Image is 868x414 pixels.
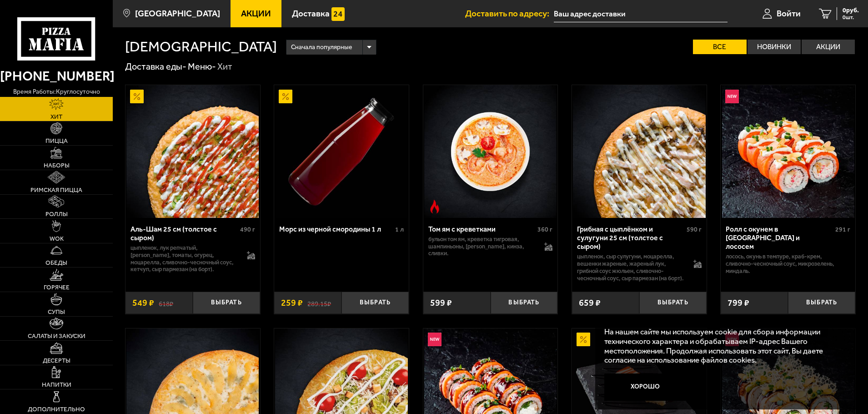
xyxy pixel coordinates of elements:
button: Хорошо [604,374,686,401]
span: Доставка [292,9,330,18]
span: Супы [48,309,65,315]
span: Обеды [45,260,67,266]
span: 590 г [687,226,702,233]
s: 618 ₽ [159,298,173,308]
span: 659 ₽ [579,298,601,308]
span: Дополнительно [28,406,85,413]
s: 289.15 ₽ [307,298,331,308]
img: Акционный [279,90,292,103]
span: Десерты [43,358,70,364]
div: Грибная с цыплёнком и сулугуни 25 см (толстое с сыром) [577,225,684,251]
span: 549 ₽ [132,298,154,308]
img: Острое блюдо [428,200,442,213]
span: Акции [241,9,271,18]
div: Хит [217,61,232,73]
img: Ролл с окунем в темпуре и лососем [722,85,854,217]
span: Пицца [45,138,68,144]
a: Меню- [188,61,216,72]
span: Войти [777,9,801,18]
button: Выбрать [341,292,409,314]
button: Выбрать [193,292,260,314]
span: 259 ₽ [281,298,303,308]
span: 490 г [240,226,255,233]
img: Морс из черной смородины 1 л [275,85,407,217]
span: Напитки [42,382,71,388]
span: WOK [50,236,64,242]
p: лосось, окунь в темпуре, краб-крем, сливочно-чесночный соус, микрозелень, миндаль. [726,253,850,275]
span: Роллы [45,211,68,217]
a: НовинкаРолл с окунем в темпуре и лососем [721,85,855,217]
span: Наборы [44,162,70,169]
span: 599 ₽ [430,298,452,308]
label: Акции [802,40,855,54]
span: [GEOGRAPHIC_DATA] [135,9,220,18]
span: Горячее [44,284,70,291]
img: Новинка [428,333,442,346]
p: цыпленок, лук репчатый, [PERSON_NAME], томаты, огурец, моцарелла, сливочно-чесночный соус, кетчуп... [130,244,238,273]
button: Выбрать [788,292,855,314]
span: 0 руб. [843,7,859,14]
span: Салаты и закуски [28,333,85,339]
label: Новинки [748,40,801,54]
span: Хит [50,114,62,120]
div: Морс из черной смородины 1 л [279,225,393,233]
a: АкционныйМорс из черной смородины 1 л [274,85,409,217]
span: Римская пицца [30,187,82,193]
span: 0 шт. [843,15,859,20]
label: Все [693,40,746,54]
div: Аль-Шам 25 см (толстое с сыром) [130,225,238,242]
span: 360 г [537,226,552,233]
img: Том ям с креветками [424,85,557,217]
img: 15daf4d41897b9f0e9f617042186c801.svg [331,7,345,21]
span: Сначала популярные [291,39,352,56]
img: Аль-Шам 25 см (толстое с сыром) [126,85,259,217]
img: Грибная с цыплёнком и сулугуни 25 см (толстое с сыром) [573,85,705,217]
img: Акционный [130,90,144,103]
img: Акционный [577,333,590,346]
span: 799 ₽ [728,298,749,308]
a: АкционныйАль-Шам 25 см (толстое с сыром) [125,85,260,217]
a: Острое блюдоТом ям с креветками [423,85,558,217]
h1: [DEMOGRAPHIC_DATA] [125,40,277,54]
p: цыпленок, сыр сулугуни, моцарелла, вешенки жареные, жареный лук, грибной соус Жюльен, сливочно-че... [577,253,684,282]
img: Новинка [725,90,739,103]
div: Том ям с креветками [428,225,536,233]
button: Выбрать [639,292,707,314]
a: Грибная с цыплёнком и сулугуни 25 см (толстое с сыром) [572,85,707,217]
span: 291 г [835,226,850,233]
input: Ваш адрес доставки [554,5,728,22]
p: бульон том ям, креветка тигровая, шампиньоны, [PERSON_NAME], кинза, сливки. [428,236,536,257]
button: Выбрать [491,292,558,314]
p: На нашем сайте мы используем cookie для сбора информации технического характера и обрабатываем IP... [604,327,841,365]
a: Доставка еды- [125,61,186,72]
div: Ролл с окунем в [GEOGRAPHIC_DATA] и лососем [726,225,833,251]
span: Доставить по адресу: [465,9,554,18]
span: 1 л [395,226,404,233]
